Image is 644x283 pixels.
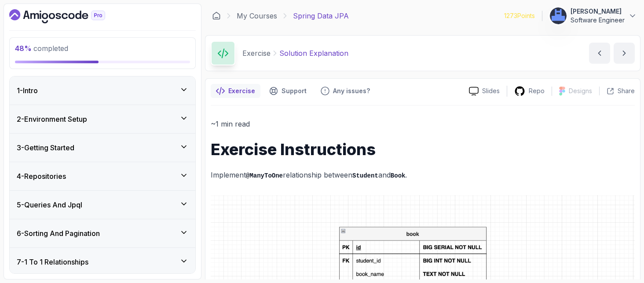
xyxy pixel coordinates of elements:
h3: 2 - Environment Setup [17,114,87,124]
p: Slides [482,87,500,95]
span: 48 % [15,44,32,53]
h3: 1 - Intro [17,85,38,96]
p: [PERSON_NAME] [571,7,625,16]
h3: 3 - Getting Started [17,142,74,153]
a: Dashboard [212,11,221,20]
p: Any issues? [333,87,370,95]
p: Implement relationship between and . [211,169,635,181]
p: Software Engineer [571,16,625,25]
button: 7-1 To 1 Relationships [10,248,195,276]
button: 3-Getting Started [10,134,195,162]
p: Exercise [228,87,255,95]
button: Feedback button [315,84,375,98]
p: Spring Data JPA [293,11,349,21]
a: Slides [462,87,507,96]
button: user profile image[PERSON_NAME]Software Engineer [549,7,637,25]
h3: 7 - 1 To 1 Relationships [17,257,88,267]
p: Exercise [242,48,271,58]
p: Support [282,87,307,95]
button: 4-Repositories [10,162,195,190]
p: 1273 Points [504,11,535,20]
p: Repo [529,87,545,95]
p: Solution Explanation [279,48,348,58]
button: 6-Sorting And Pagination [10,219,195,247]
a: Repo [507,86,552,97]
span: completed [15,44,68,53]
h3: 4 - Repositories [17,171,66,181]
p: Share [618,87,635,95]
button: previous content [589,43,610,64]
code: Student [352,172,378,179]
p: Designs [569,87,592,95]
h1: Exercise Instructions [211,141,635,158]
a: My Courses [237,11,277,21]
code: Book [391,172,406,179]
button: 1-Intro [10,76,195,105]
p: ~1 min read [211,118,635,130]
img: user profile image [550,7,567,24]
h3: 5 - Queries And Jpql [17,200,82,210]
button: next content [614,43,635,64]
button: 5-Queries And Jpql [10,191,195,219]
button: 2-Environment Setup [10,105,195,133]
code: @ManyToOne [246,172,283,179]
button: Support button [264,84,312,98]
h3: 6 - Sorting And Pagination [17,228,100,239]
a: Dashboard [9,9,125,23]
button: notes button [211,84,260,98]
button: Share [599,87,635,95]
